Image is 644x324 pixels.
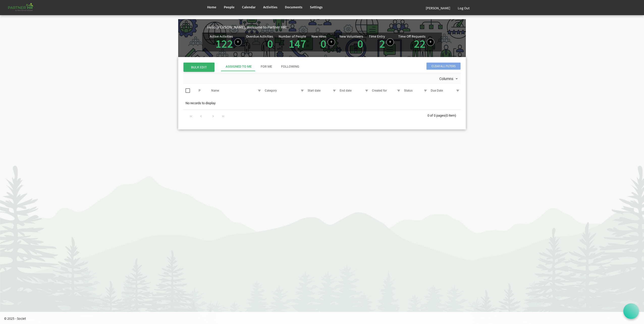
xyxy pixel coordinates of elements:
span: Activities [263,5,277,9]
span: Calendar [242,5,256,9]
div: Following [281,64,299,69]
div: Go to next page [210,112,217,119]
a: Log hours [386,38,394,46]
div: For Me [261,64,272,69]
div: Overdue Activities [246,35,273,38]
a: 0 [267,37,273,51]
span: P [199,89,201,92]
div: Number of active time off requests [398,35,434,49]
a: 0 [357,37,363,51]
td: No records to display [183,98,461,108]
a: 22 [414,37,425,51]
div: Go to first page [188,112,195,119]
a: Create a new time off request [427,38,434,46]
span: People [224,5,234,9]
a: [PERSON_NAME] [422,1,454,15]
div: Assigned To Me [226,64,252,69]
div: Go to previous page [198,112,204,119]
div: New Hires [311,35,326,38]
a: Create a new Activity [234,38,242,46]
span: BULK EDIT [183,63,214,72]
div: Volunteer hired in the last 7 days [339,35,364,49]
div: Time Off Requests [398,35,425,38]
span: 0 of 0 pages [427,114,445,117]
div: Total number of active people in Partner HR [279,35,307,49]
span: Documents [285,5,302,9]
span: Home [207,5,216,9]
span: Due Date [431,89,443,92]
p: © 2025 - Societ [4,316,644,321]
a: 122 [216,37,233,51]
span: Columns [439,76,454,82]
div: Number of People [279,35,306,38]
span: (0 item) [445,114,456,117]
div: 0 of 0 pages (0 item) [427,110,461,120]
span: Clear all filters [426,63,461,70]
div: Columns [438,73,460,84]
a: 2 [379,37,385,51]
button: Columns [438,76,460,82]
span: Settings [310,5,323,9]
div: Activities assigned to you for which the Due Date is passed [246,35,274,49]
span: Status [404,89,413,92]
div: Hello [PERSON_NAME], Welcome to Partner HR! [207,24,466,30]
div: People hired in the last 7 days [311,35,335,49]
a: Log Out [454,1,473,15]
div: New Volunteers [339,35,363,38]
div: Number of Time Entries [369,35,394,49]
a: 147 [289,37,306,51]
div: Go to last page [220,112,226,119]
div: tab-header [221,62,499,71]
span: Created for [372,89,387,92]
span: Start date [308,89,320,92]
a: Add new person to Partner HR [328,38,335,46]
a: 0 [320,37,326,51]
div: Number of active Activities in Partner HR [210,35,242,49]
div: Time Entry [369,35,385,38]
span: Name [211,89,219,92]
div: Active Activities [210,35,233,38]
span: Category [265,89,277,92]
span: End date [340,89,352,92]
